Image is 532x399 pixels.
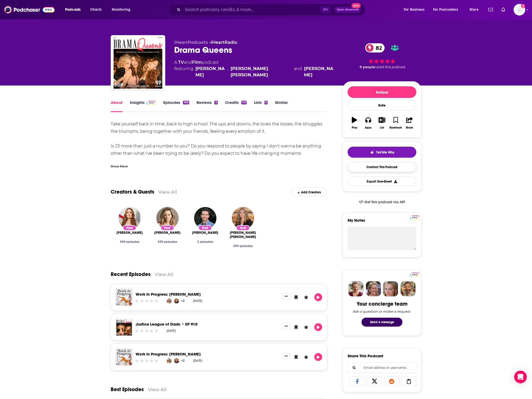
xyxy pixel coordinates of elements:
[350,376,365,386] a: Share on Facebook
[384,376,399,386] a: Share on Reddit
[275,100,288,112] a: Similar
[343,40,421,72] div: 82 9 peoplerated this podcast
[370,150,374,155] img: tell me why sparkle
[163,100,189,112] a: Episodes399
[348,363,416,373] div: Search followers
[4,5,55,15] a: Podchaser - Follow, Share and Rate Podcasts
[116,231,143,235] span: [PERSON_NAME]
[154,231,180,235] span: [PERSON_NAME]
[375,65,405,69] span: rated this podcast
[264,101,268,104] div: 6
[348,162,416,172] a: Contact This Podcast
[116,289,132,306] img: Work in Progress: Grace Van Patten
[521,4,525,8] svg: Add a profile image
[348,353,383,358] h3: Share This Podcast
[348,176,416,187] button: Export One-Sheet
[348,86,416,98] button: Follow
[348,147,416,158] button: tell me why sparkleTell Me Why
[180,358,185,363] a: +2
[430,6,466,14] button: open menu
[180,298,185,304] a: +2
[410,215,419,220] a: Pro website
[154,231,180,235] a: Bethany Joy Lenz
[389,114,402,132] button: Bookmark
[116,349,132,365] img: Work in Progress: Carson Daly
[241,101,247,104] div: 119
[198,225,212,231] div: Host
[158,189,177,195] a: View All
[231,66,292,78] a: Hilarie Burton Morgan
[410,273,419,277] img: Podchaser Pro
[499,5,507,14] a: Show notifications dropdown
[514,4,525,15] img: User Profile
[353,309,411,313] div: Ask a question or make a request.
[466,6,485,14] button: open menu
[116,231,143,235] a: Sophia Bush
[304,66,334,78] a: Bethany Joy Lenz
[183,6,321,14] input: Search podcasts, credits, & more...
[400,281,416,296] img: Jon Profile
[136,292,201,297] a: Work in Progress: Grace Van Patten
[334,7,361,13] button: Open AdvancedNew
[174,358,179,363] img: Hilarie Burton Morgan
[361,318,402,327] button: Send a message
[352,3,361,8] span: New
[116,319,132,336] a: Justice League of Dads • EP 910
[365,43,385,52] a: 82
[302,353,310,361] button: Leave a Rating
[136,322,198,327] a: Justice League of Dads • EP 910
[282,293,290,299] button: Show More Button
[148,387,167,392] a: View All
[195,66,226,78] a: Sophia Bush
[348,100,416,111] div: Rate
[190,240,220,244] div: 2 episodes
[228,231,258,239] a: Hilarie Burton Morgan
[404,6,424,13] span: For Business
[174,59,334,78] div: A podcast
[111,100,123,112] a: About
[282,353,290,359] button: Show More Button
[192,231,218,235] span: [PERSON_NAME]
[314,293,322,301] button: Play
[292,323,300,331] button: Bookmark Episode
[111,120,327,289] div: Take yourself back in time...back to high school. The ups and downs, the loves the losses, the st...
[291,187,327,196] div: Add Creators
[292,293,300,301] button: Bookmark Episode
[111,189,154,195] a: Creators & Guests
[167,329,176,333] div: [DATE]
[130,100,156,112] a: InsightsPodchaser Pro
[401,376,417,386] a: Copy Link
[232,207,254,229] a: Hilarie Burton Morgan
[111,271,151,278] a: Recent Episodes
[193,359,202,363] div: [DATE]
[514,4,525,15] span: Logged in as antoine.jordan
[352,363,412,373] input: Email address or username...
[365,126,372,129] div: Apps
[119,207,141,229] img: Sophia Bush
[214,101,217,104] div: 6
[161,225,174,231] div: Host
[112,36,164,89] img: Drama Queens
[337,8,359,11] span: Open Advanced
[115,240,144,244] div: 399 episodes
[174,66,334,78] span: featuring
[196,100,217,112] a: Reviews6
[65,6,81,13] span: Podcasts
[302,293,310,301] button: Leave a Rating
[406,126,413,129] div: Share
[194,207,216,229] img: Robert Buckley
[155,272,173,277] a: View All
[360,65,375,69] span: 9 people
[376,150,394,155] span: Tell Me Why
[433,6,458,13] span: For Podcasters
[135,299,159,303] div: Community Rating: 0 out of 5
[90,6,102,13] span: Charts
[167,358,172,363] img: Sophia Bush
[135,329,159,333] div: Community Rating: 0 out of 5
[153,240,182,244] div: 399 episodes
[282,323,290,329] button: Show More Button
[174,298,179,304] img: Hilarie Burton Morgan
